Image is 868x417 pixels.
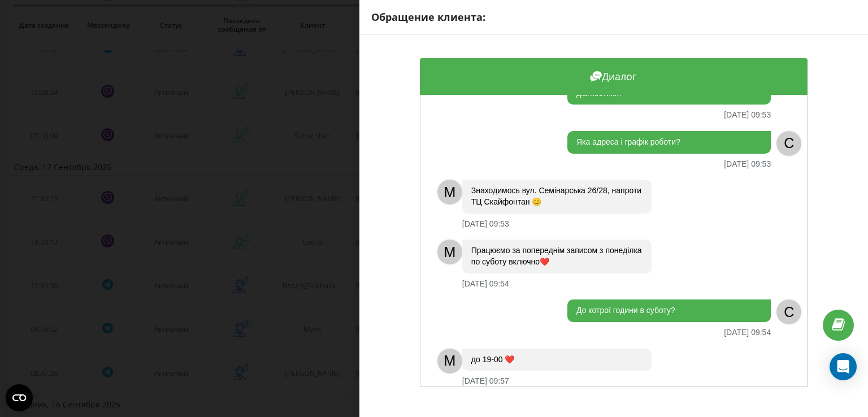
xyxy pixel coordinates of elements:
div: C [776,131,801,156]
div: [DATE] 09:53 [724,110,771,120]
div: Обращение клиента: [371,10,856,25]
div: Диалог [420,58,808,95]
button: Open CMP widget [6,384,33,411]
div: До котрої години в суботу? [567,299,771,322]
div: M [437,240,462,264]
div: [DATE] 09:54 [462,279,509,289]
div: [DATE] 09:53 [724,159,771,169]
div: [DATE] 09:53 [462,219,509,229]
div: C [776,299,801,324]
div: M [437,349,462,373]
div: Працюємо за попереднім записом з понеділка по суботу включно❤️ [462,240,652,273]
div: [DATE] 09:54 [724,328,771,337]
div: M [437,180,462,205]
div: до 19-00 ❤️ [462,349,652,371]
div: [DATE] 09:57 [462,376,509,386]
div: Open Intercom Messenger [830,353,857,380]
div: Яка адреса і графік роботи? [567,131,771,154]
div: Знаходимось вул. Семінарська 26/28, напроти ТЦ Скайфонтан 😊 [462,180,652,213]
